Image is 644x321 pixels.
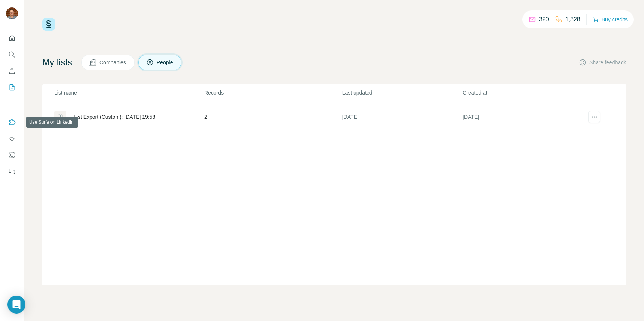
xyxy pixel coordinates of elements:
[6,81,18,94] button: My lists
[6,64,18,78] button: Enrich CSV
[593,14,628,25] button: Buy credits
[539,15,549,24] p: 320
[204,102,342,132] td: 2
[42,18,55,31] img: Surfe Logo
[6,148,18,162] button: Dashboard
[463,89,583,96] p: Created at
[6,115,18,129] button: Use Surfe on LinkedIn
[6,132,18,145] button: Use Surfe API
[204,89,341,96] p: Records
[6,48,18,61] button: Search
[74,113,155,121] div: List Export (Custom): [DATE] 19:58
[99,59,127,66] span: Companies
[54,89,203,96] p: List name
[565,15,580,24] p: 1,328
[462,102,583,132] td: [DATE]
[342,89,462,96] p: Last updated
[42,56,72,68] h4: My lists
[7,296,25,314] div: Open Intercom Messenger
[6,7,18,19] img: Avatar
[157,59,174,66] span: People
[6,31,18,45] button: Quick start
[579,59,626,66] button: Share feedback
[342,102,463,132] td: [DATE]
[6,165,18,178] button: Feedback
[588,111,600,123] button: actions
